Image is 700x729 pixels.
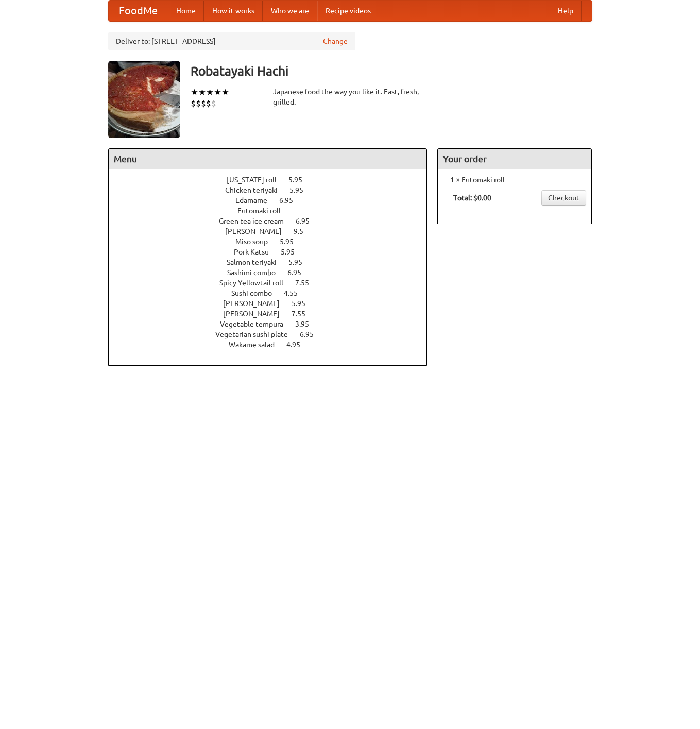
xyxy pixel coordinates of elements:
[292,299,316,308] span: 5.95
[280,238,304,246] span: 5.95
[219,217,329,225] a: Green tea ice cream 6.95
[227,176,287,184] span: [US_STATE] roll
[206,87,214,98] li: ★
[223,299,290,308] span: [PERSON_NAME]
[284,289,308,297] span: 4.55
[227,258,287,266] span: Salmon teriyaki
[288,176,313,184] span: 5.95
[198,87,206,98] li: ★
[220,320,328,328] a: Vegetable tempura 3.95
[215,330,298,338] span: Vegetarian sushi plate
[206,98,211,109] li: $
[287,268,312,277] span: 6.95
[288,258,313,266] span: 5.95
[229,341,285,349] span: Wakame salad
[225,227,292,235] span: [PERSON_NAME]
[108,32,355,50] div: Deliver to: [STREET_ADDRESS]
[279,196,303,205] span: 6.95
[219,217,294,225] span: Green tea ice cream
[108,61,180,138] img: angular.jpg
[168,1,204,21] a: Home
[296,217,320,225] span: 6.95
[227,258,321,266] a: Salmon teriyaki 5.95
[541,190,586,206] a: Checkout
[219,279,294,287] span: Spicy Yellowtail roll
[323,36,348,46] a: Change
[281,248,305,256] span: 5.95
[227,268,286,277] span: Sashimi combo
[289,186,314,194] span: 5.95
[229,341,319,349] a: Wakame salad 4.95
[223,310,325,318] a: [PERSON_NAME] 7.55
[220,320,294,328] span: Vegetable tempura
[237,207,310,215] a: Futomaki roll
[295,279,319,287] span: 7.55
[453,194,491,202] b: Total: $0.00
[237,207,291,215] span: Futomaki roll
[227,176,321,184] a: [US_STATE] roll 5.95
[443,175,586,185] li: 1 × Futomaki roll
[235,238,313,246] a: Miso soup 5.95
[317,1,379,21] a: Recipe videos
[235,238,278,246] span: Miso soup
[221,87,229,98] li: ★
[225,186,288,194] span: Chicken teriyaki
[191,61,592,81] h3: Robatayaki Hachi
[227,268,320,277] a: Sashimi combo 6.95
[214,87,221,98] li: ★
[292,310,316,318] span: 7.55
[109,149,427,169] h4: Menu
[294,227,314,235] span: 9.5
[231,289,317,297] a: Sushi combo 4.55
[273,87,428,107] div: Japanese food the way you like it. Fast, fresh, grilled.
[550,1,582,21] a: Help
[223,310,290,318] span: [PERSON_NAME]
[191,98,196,109] li: $
[223,299,325,308] a: [PERSON_NAME] 5.95
[235,196,278,205] span: Edamame
[295,320,319,328] span: 3.95
[204,1,263,21] a: How it works
[215,330,333,338] a: Vegetarian sushi plate 6.95
[201,98,206,109] li: $
[234,248,279,256] span: Pork Katsu
[196,98,201,109] li: $
[235,196,312,205] a: Edamame 6.95
[300,330,324,338] span: 6.95
[234,248,314,256] a: Pork Katsu 5.95
[109,1,168,21] a: FoodMe
[211,98,216,109] li: $
[231,289,282,297] span: Sushi combo
[191,87,198,98] li: ★
[219,279,328,287] a: Spicy Yellowtail roll 7.55
[225,227,322,235] a: [PERSON_NAME] 9.5
[263,1,317,21] a: Who we are
[225,186,322,194] a: Chicken teriyaki 5.95
[286,341,311,349] span: 4.95
[438,149,591,169] h4: Your order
